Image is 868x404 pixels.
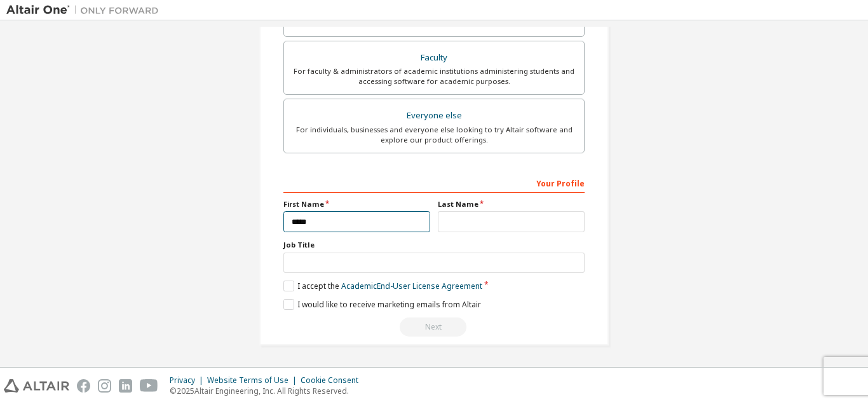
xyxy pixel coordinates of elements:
label: Last Name [438,199,585,209]
label: I would like to receive marketing emails from Altair [283,299,481,310]
div: Faculty [292,49,576,67]
div: Privacy [170,375,207,386]
div: Cookie Consent [301,375,366,386]
div: For individuals, businesses and everyone else looking to try Altair software and explore our prod... [292,125,576,145]
div: Read and acccept EULA to continue [283,317,585,337]
img: youtube.svg [140,379,158,393]
div: Website Terms of Use [207,375,301,386]
img: Altair One [6,4,165,17]
label: First Name [283,199,430,209]
img: linkedin.svg [119,379,132,393]
img: facebook.svg [77,379,90,393]
p: © 2025 Altair Engineering, Inc. All Rights Reserved. [170,386,366,396]
div: Everyone else [292,107,576,125]
label: Job Title [283,240,585,250]
div: Your Profile [283,172,585,193]
img: instagram.svg [98,379,111,393]
img: altair_logo.svg [4,379,69,393]
label: I accept the [283,281,482,291]
div: For faculty & administrators of academic institutions administering students and accessing softwa... [292,66,576,87]
a: Academic End-User License Agreement [341,281,482,291]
